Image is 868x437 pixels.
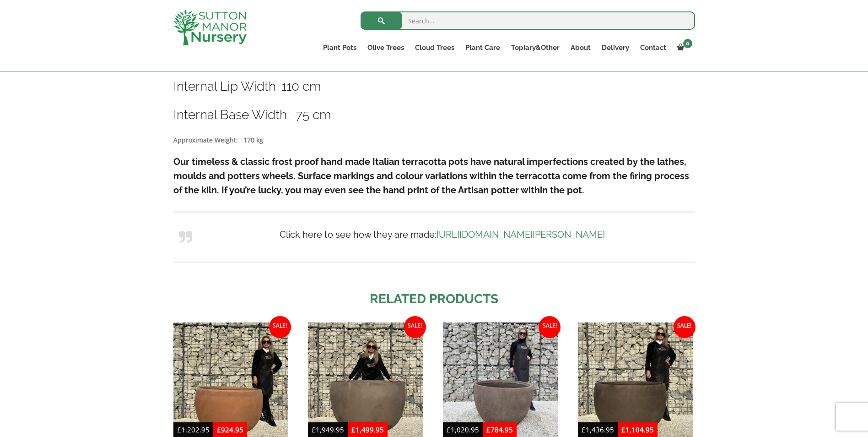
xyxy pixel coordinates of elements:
span: £ [351,425,356,434]
bdi: 1,202.95 [177,425,210,434]
span: Sale! [269,316,291,338]
h3: Internal Lip Width: 110 cm [173,78,695,95]
span: Sale! [674,316,695,338]
span: £ [217,425,221,434]
bdi: 1,020.95 [447,425,479,434]
a: About [565,41,596,54]
a: Plant Care [460,41,506,54]
span: £ [312,425,316,434]
h3: Internal Base Width: 75 cm [173,106,695,123]
span: 0 [683,39,692,48]
bdi: 784.95 [486,425,513,434]
a: Contact [635,41,672,54]
strong: Approximate Weight: 170 kg [173,136,263,144]
span: £ [177,425,181,434]
a: Plant Pots [318,41,362,54]
bdi: 924.95 [217,425,243,434]
a: [URL][DOMAIN_NAME][PERSON_NAME] [437,229,605,240]
span: £ [621,425,625,434]
bdi: 1,436.95 [582,425,614,434]
bdi: 1,104.95 [621,425,654,434]
bdi: 1,949.95 [312,425,344,434]
a: Topiary&Other [506,41,565,54]
span: £ [582,425,586,434]
strong: Our timeless & classic frost proof hand made Italian terracotta pots have natural imperfections c... [173,156,689,196]
a: 0 [672,41,695,54]
a: Olive Trees [362,41,410,54]
input: Search... [361,11,695,30]
strong: Click here to see how they are made: [280,229,605,240]
a: Cloud Trees [410,41,460,54]
img: logo [173,9,247,45]
a: Delivery [596,41,635,54]
bdi: 1,499.95 [351,425,384,434]
h2: Related products [173,290,695,309]
span: Sale! [404,316,426,338]
span: £ [447,425,451,434]
span: £ [486,425,491,434]
span: Sale! [539,316,561,338]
